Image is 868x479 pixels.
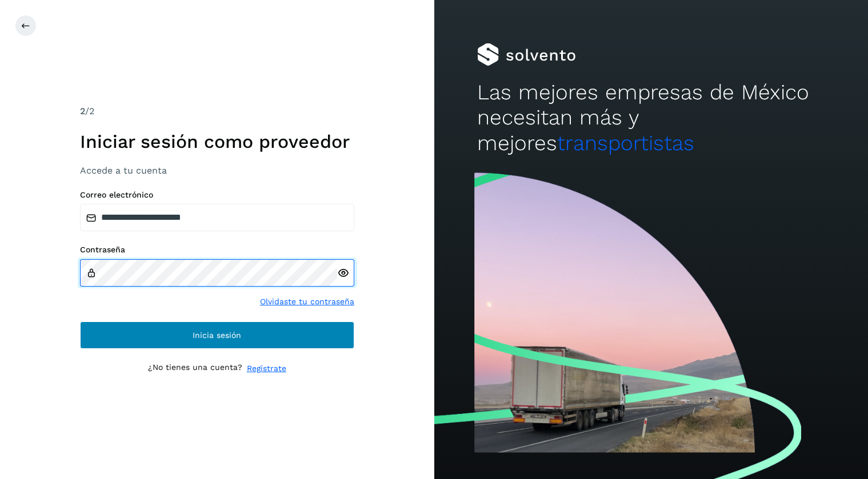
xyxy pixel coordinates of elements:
[193,331,241,339] span: Inicia sesión
[80,321,354,349] button: Inicia sesión
[80,106,85,116] span: 2
[247,363,286,375] a: Regístrate
[80,131,354,152] h1: Iniciar sesión como proveedor
[557,131,694,155] span: transportistas
[80,165,354,176] h3: Accede a tu cuenta
[80,190,354,200] label: Correo electrónico
[148,363,242,375] p: ¿No tienes una cuenta?
[80,245,354,255] label: Contraseña
[477,80,825,156] h2: Las mejores empresas de México necesitan más y mejores
[260,296,354,308] a: Olvidaste tu contraseña
[80,104,354,118] div: /2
